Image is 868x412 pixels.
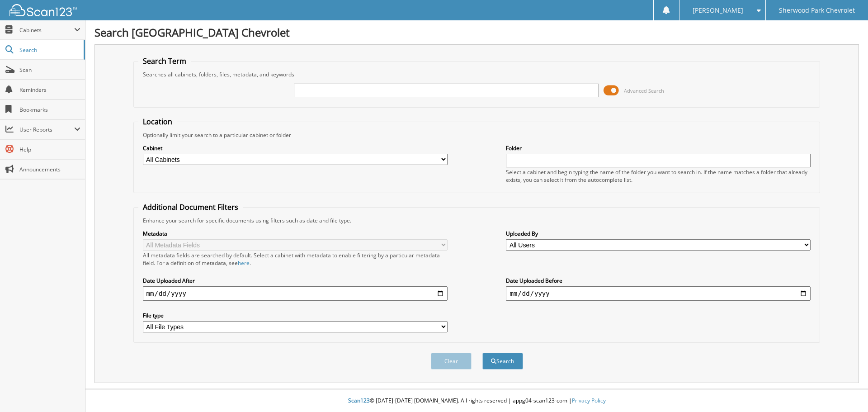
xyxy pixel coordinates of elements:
input: start [143,286,448,301]
img: scan123-logo-white.svg [9,4,77,16]
label: Folder [506,144,811,152]
legend: Location [138,117,177,127]
label: Date Uploaded Before [506,277,811,284]
span: Scan123 [348,397,370,404]
label: Date Uploaded After [143,277,448,284]
label: File type [143,312,448,319]
h1: Search [GEOGRAPHIC_DATA] Chevrolet [94,25,859,40]
span: Sherwood Park Chevrolet [779,8,855,13]
span: Bookmarks [19,106,80,114]
legend: Search Term [138,56,191,66]
label: Metadata [143,230,448,237]
label: Cabinet [143,144,448,152]
div: © [DATE]-[DATE] [DOMAIN_NAME]. All rights reserved | appg04-scan123-com | [85,390,868,412]
span: Cabinets [19,26,74,34]
label: Uploaded By [506,230,811,237]
a: Privacy Policy [572,397,606,404]
button: Clear [431,353,472,369]
span: Help [19,146,80,153]
span: [PERSON_NAME] [693,8,743,13]
span: Scan [19,66,80,74]
div: All metadata fields are searched by default. Select a cabinet with metadata to enable filtering b... [143,251,448,267]
div: Enhance your search for specific documents using filters such as date and file type. [138,217,816,224]
div: Searches all cabinets, folders, files, metadata, and keywords [138,71,816,78]
span: Search [19,46,79,54]
span: Reminders [19,86,80,94]
div: Select a cabinet and begin typing the name of the folder you want to search in. If the name match... [506,168,811,184]
button: Search [482,353,523,369]
span: Advanced Search [624,87,664,94]
input: end [506,286,811,301]
legend: Additional Document Filters [138,202,243,212]
a: here [238,259,250,267]
div: Optionally limit your search to a particular cabinet or folder [138,131,816,139]
span: Announcements [19,166,80,173]
span: User Reports [19,126,74,133]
